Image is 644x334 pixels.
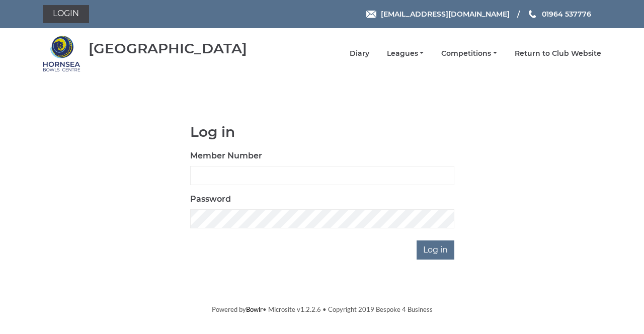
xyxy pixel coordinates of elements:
input: Log in [417,240,454,260]
a: Return to Club Website [515,49,601,58]
a: Competitions [441,49,497,58]
img: Hornsea Bowls Centre [43,35,80,72]
a: Login [43,5,89,23]
a: Bowlr [246,305,263,313]
label: Member Number [190,150,262,162]
img: Phone us [529,10,536,18]
a: Phone us 01964 537776 [527,9,591,20]
span: Powered by • Microsite v1.2.2.6 • Copyright 2019 Bespoke 4 Business [212,305,433,313]
span: [EMAIL_ADDRESS][DOMAIN_NAME] [381,10,510,19]
div: [GEOGRAPHIC_DATA] [89,41,247,56]
span: 01964 537776 [542,10,591,19]
a: Diary [350,49,369,58]
a: Email [EMAIL_ADDRESS][DOMAIN_NAME] [366,9,510,20]
a: Leagues [387,49,424,58]
label: Password [190,193,231,205]
img: Email [366,11,376,18]
h1: Log in [190,124,454,140]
